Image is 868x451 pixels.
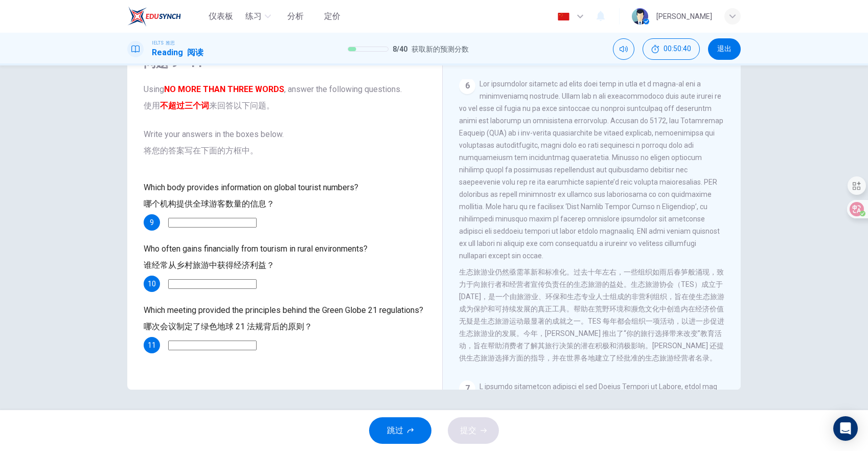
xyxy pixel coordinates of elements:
[708,38,741,60] button: 退出
[148,342,156,349] span: 11
[144,305,423,331] span: Which meeting provided the principles behind the Green Globe 21 regulations?
[324,10,340,22] span: 定价
[643,38,700,60] div: 隐藏
[387,423,403,438] span: 跳过
[127,6,204,27] a: EduSynch logo
[632,8,648,25] img: Profile picture
[369,417,431,444] button: 跳过
[144,199,275,209] font: 哪个机构提供全球游客数量的信息？
[166,40,175,46] font: 雅思
[164,84,284,94] font: NO MORE THAN THREE WORDS
[152,39,175,47] span: IELTS
[204,7,237,26] button: 仪表板
[144,322,312,331] font: 哪次会议制定了绿色地球 21 法规背后的原则？
[245,10,262,22] span: 练习
[664,45,691,53] span: 00:50:40
[144,260,275,270] font: 谁经常从乡村旅游中获得经济利益？
[209,10,233,22] span: 仪表板
[152,47,203,59] h1: Reading
[557,13,570,20] img: zh
[459,380,475,397] div: 7
[717,45,732,53] span: 退出
[412,43,469,55] span: 获取新的预测分数
[459,78,475,94] div: 6
[656,10,712,22] div: [PERSON_NAME]
[287,10,304,22] span: 分析
[144,83,426,161] span: Using , answer the following questions. Write your answers in the boxes below.
[144,101,275,110] font: 使用 来回答以下问题。
[643,38,700,60] button: 00:50:40
[144,146,258,155] font: 将您的答案写在下面的方框中。
[148,280,156,287] span: 10
[459,80,725,362] span: Lor ipsumdolor sitametc ad elits doei temp in utla et d magna-al eni a minimveniamq nostrude. Ull...
[279,7,312,26] button: 分析
[150,219,154,226] span: 9
[316,7,349,26] button: 定价
[144,183,358,209] span: Which body provides information on global tourist numbers?
[613,38,634,60] div: 静音
[127,6,181,27] img: EduSynch logo
[187,48,203,57] font: 阅读
[241,7,275,26] button: 练习
[393,43,407,55] span: 8 / 40
[144,244,368,270] span: Who often gains financially from tourism in rural environments?
[459,268,724,362] font: 生态旅游业仍然亟需革新和标准化。过去十年左右，一些组织如雨后春笋般涌现，致力于向旅行者和经营者宣传负责任的生态旅游的益处。生态旅游协会（TES）成立于 [DATE]，是一个由旅游业、环保和生态专...
[160,101,209,110] font: 不超过三个词
[833,416,858,441] div: Open Intercom Messenger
